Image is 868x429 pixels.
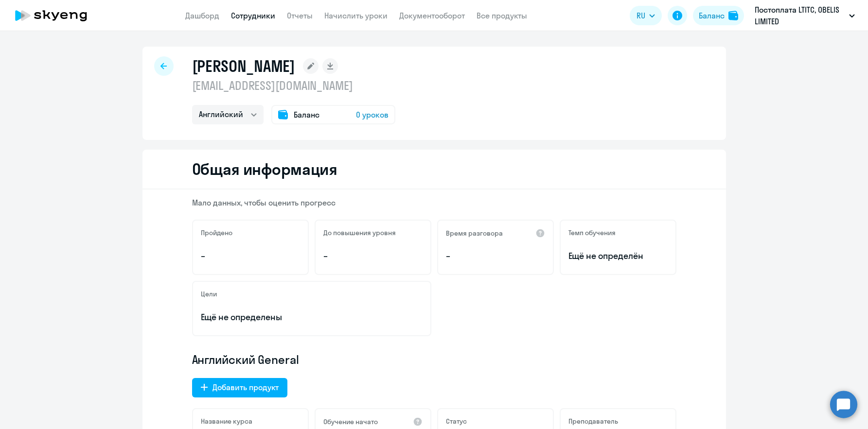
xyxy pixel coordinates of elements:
[568,228,616,237] h5: Темп обучения
[201,290,217,298] h5: Цели
[323,417,378,426] h5: Обучение начато
[637,10,645,21] span: RU
[750,4,860,27] button: Постоплата LTITC, OBELIS LIMITED
[201,228,232,237] h5: Пройдено
[477,11,527,20] a: Все продукты
[693,6,744,25] button: Балансbalance
[728,11,738,20] img: balance
[192,78,395,93] p: [EMAIL_ADDRESS][DOMAIN_NAME]
[323,250,423,262] p: –
[446,250,545,262] p: –
[192,159,337,179] h2: Общая информация
[231,11,275,20] a: Сотрудники
[185,11,219,20] a: Дашборд
[323,228,396,237] h5: До повышения уровня
[287,11,313,20] a: Отчеты
[213,381,279,393] div: Добавить продукт
[201,250,300,262] p: –
[568,250,668,262] span: Ещё не определён
[192,352,299,367] span: Английский General
[446,229,503,238] h5: Время разговора
[630,6,662,25] button: RU
[294,109,319,120] span: Баланс
[755,4,845,27] p: Постоплата LTITC, OBELIS LIMITED
[356,109,389,120] span: 0 уроков
[201,311,423,324] p: Ещё не определены
[192,56,295,76] h1: [PERSON_NAME]
[192,378,287,397] button: Добавить продукт
[399,11,465,20] a: Документооборот
[192,197,676,208] p: Мало данных, чтобы оценить прогресс
[201,417,252,426] h5: Название курса
[324,11,388,20] a: Начислить уроки
[568,417,618,426] h5: Преподаватель
[699,10,725,21] div: Баланс
[446,417,467,426] h5: Статус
